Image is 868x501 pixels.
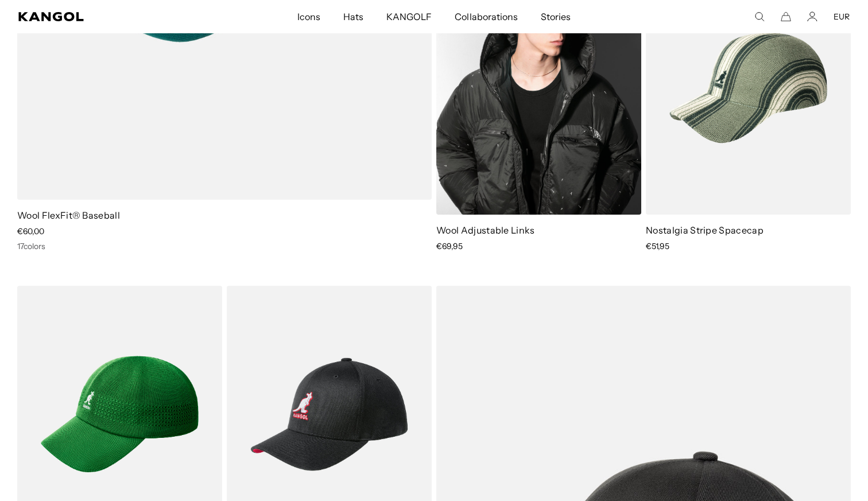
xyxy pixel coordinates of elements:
a: Wool FlexFit® Baseball [17,209,120,221]
a: Kangol [18,12,197,21]
button: EUR [834,11,850,22]
span: €51,95 [646,241,669,251]
summary: Search here [754,11,765,22]
span: €69,95 [436,241,463,251]
span: €60,00 [17,226,44,236]
div: 17 colors [17,241,432,251]
a: Account [807,11,817,22]
a: Nostalgia Stripe Spacecap [646,224,764,236]
button: Cart [781,11,791,22]
a: Wool Adjustable Links [436,224,535,236]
